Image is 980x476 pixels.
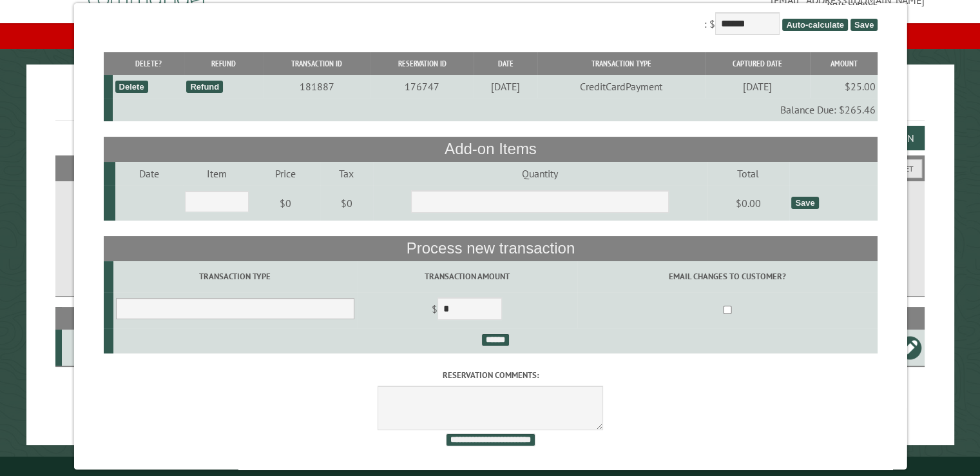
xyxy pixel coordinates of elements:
[579,270,875,283] label: Email changes to customer?
[704,75,809,98] td: [DATE]
[262,52,370,75] th: Transaction ID
[372,162,706,185] td: Quantity
[707,162,789,185] td: Total
[782,19,847,31] span: Auto-calculate
[103,236,878,261] th: Process new transaction
[115,81,148,93] div: Delete
[370,75,474,98] td: 176747
[115,270,354,283] label: Transaction Type
[112,52,184,75] th: Delete?
[809,75,877,98] td: $25.00
[809,52,877,75] th: Amount
[250,162,320,185] td: Price
[67,341,111,354] div: 37
[704,52,809,75] th: Captured Date
[418,462,563,470] small: © Campground Commander LLC. All rights reserved.
[103,137,878,161] th: Add-on Items
[473,52,537,75] th: Date
[55,85,925,121] h1: Reservations
[250,185,320,221] td: $0
[115,162,182,185] td: Date
[320,162,373,185] td: Tax
[320,185,373,221] td: $0
[791,197,818,209] div: Save
[184,52,262,75] th: Refund
[537,52,704,75] th: Transaction Type
[356,292,577,328] td: $
[262,75,370,98] td: 181887
[182,162,250,185] td: Item
[370,52,474,75] th: Reservation ID
[358,270,575,283] label: Transaction Amount
[62,307,113,330] th: Site
[850,19,877,31] span: Save
[55,155,925,180] h2: Filters
[537,75,704,98] td: CreditCardPayment
[186,81,223,93] div: Refund
[473,75,537,98] td: [DATE]
[112,98,877,121] td: Balance Due: $265.46
[707,185,789,221] td: $0.00
[103,369,878,381] label: Reservation comments:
